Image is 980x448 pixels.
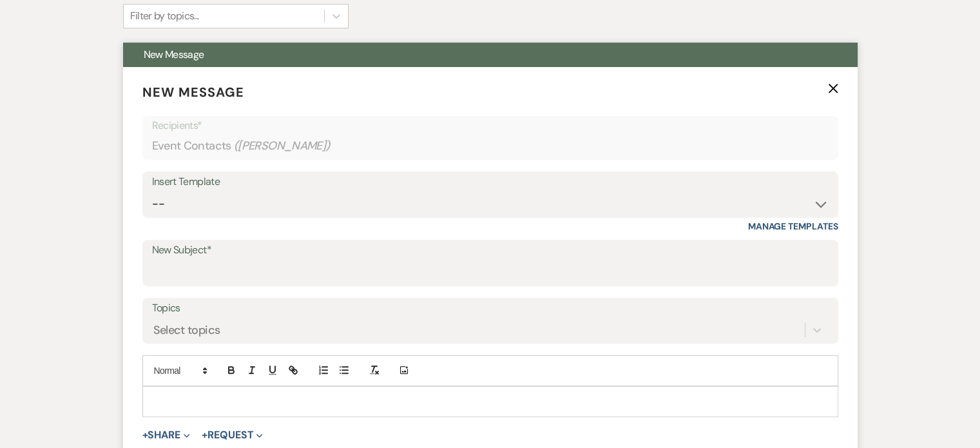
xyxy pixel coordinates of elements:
span: + [142,430,148,440]
span: ( [PERSON_NAME] ) [234,137,331,155]
span: New Message [144,48,204,61]
span: + [202,430,207,440]
div: Filter by topics... [130,8,199,24]
p: Recipients* [152,117,829,134]
div: Event Contacts [152,133,829,159]
div: Insert Template [152,173,829,191]
div: Select topics [153,321,220,338]
label: New Subject* [152,241,829,260]
a: Manage Templates [748,220,838,232]
button: Request [202,430,263,440]
span: New Message [142,84,244,101]
label: Topics [152,299,829,318]
button: Share [142,430,191,440]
